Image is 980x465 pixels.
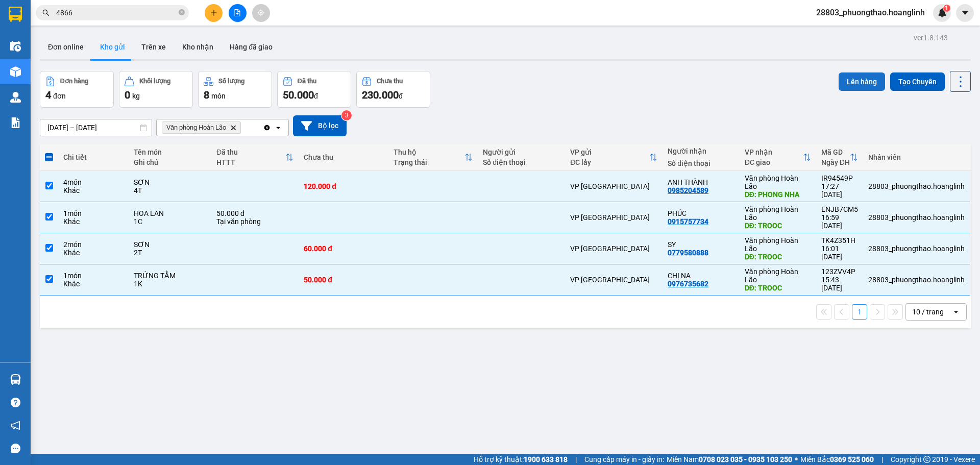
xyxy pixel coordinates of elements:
[745,222,811,230] div: DĐ: TROOC
[668,280,708,288] div: 0976735682
[162,121,241,134] span: Văn phòng Hoàn Lão, close by backspace
[362,89,399,101] span: 230.000
[205,4,223,22] button: plus
[293,115,347,136] button: Bộ lọc
[204,89,209,101] span: 8
[134,209,206,217] div: HOA LAN
[699,455,792,463] strong: 0708 023 035 - 0935 103 250
[821,182,858,199] div: 17:27 [DATE]
[166,124,226,132] span: Văn phòng Hoàn Lão
[961,8,970,17] span: caret-down
[63,178,123,186] div: 4 món
[483,148,560,156] div: Người gửi
[356,71,430,108] button: Chưa thu230.000đ
[570,148,649,156] div: VP gửi
[821,236,858,244] div: TK4Z351H
[40,71,114,108] button: Đơn hàng4đơn
[668,217,708,226] div: 0915757734
[216,217,293,226] div: Tại văn phòng
[852,304,867,320] button: 1
[668,240,734,249] div: SY
[745,205,811,222] div: Văn phòng Hoàn Lão
[668,209,734,217] div: PHÚC
[816,144,863,171] th: Toggle SortBy
[830,455,874,463] strong: 0369 525 060
[868,213,965,222] div: 28803_phuongthao.hoanglinh
[63,186,123,194] div: Khác
[745,253,811,261] div: DĐ: TROOC
[668,147,734,155] div: Người nhận
[230,125,236,131] svg: Delete
[304,153,383,161] div: Chưa thu
[11,398,20,407] span: question-circle
[745,236,811,253] div: Văn phòng Hoàn Lão
[745,148,803,156] div: VP nhận
[945,5,948,12] span: 1
[63,272,123,280] div: 1 món
[821,244,858,261] div: 16:01 [DATE]
[952,308,960,316] svg: open
[252,4,270,22] button: aim
[134,148,206,156] div: Tên món
[483,158,560,166] div: Số điện thoại
[314,92,318,100] span: đ
[304,276,383,284] div: 50.000 đ
[92,35,133,59] button: Kho gửi
[63,240,123,249] div: 2 món
[134,186,206,194] div: 4T
[821,174,858,182] div: IR94549P
[868,244,965,253] div: 28803_phuongthao.hoanglinh
[377,78,403,85] div: Chưa thu
[565,144,663,171] th: Toggle SortBy
[134,178,206,186] div: SƠN
[132,92,140,100] span: kg
[745,174,811,190] div: Văn phòng Hoàn Lão
[800,454,874,465] span: Miền Bắc
[745,267,811,284] div: Văn phòng Hoàn Lão
[125,89,130,101] span: 0
[134,272,206,280] div: TRỨNG TẰM
[570,244,657,253] div: VP [GEOGRAPHIC_DATA]
[139,78,170,85] div: Khối lượng
[956,4,974,22] button: caret-down
[304,244,383,253] div: 60.000 đ
[53,92,66,100] span: đơn
[243,123,244,133] input: Selected Văn phòng Hoàn Lão.
[745,158,803,166] div: ĐC giao
[821,205,858,213] div: ENJB7CM5
[575,454,577,465] span: |
[216,158,285,166] div: HTTT
[341,110,352,120] sup: 3
[63,153,123,161] div: Chi tiết
[399,92,403,100] span: đ
[740,144,816,171] th: Toggle SortBy
[298,78,316,85] div: Đã thu
[42,9,50,16] span: search
[914,32,948,43] div: ver 1.8.143
[821,213,858,230] div: 16:59 [DATE]
[938,8,947,17] img: icon-new-feature
[795,457,798,461] span: ⚪️
[133,35,174,59] button: Trên xe
[584,454,664,465] span: Cung cấp máy in - giấy in:
[277,71,351,108] button: Đã thu50.000đ
[63,280,123,288] div: Khác
[134,280,206,288] div: 1K
[60,78,88,85] div: Đơn hàng
[174,35,222,59] button: Kho nhận
[524,455,568,463] strong: 1900 633 818
[179,9,185,15] span: close-circle
[234,9,241,16] span: file-add
[821,158,850,166] div: Ngày ĐH
[668,249,708,257] div: 0779580888
[45,89,51,101] span: 4
[11,421,20,430] span: notification
[821,276,858,292] div: 15:43 [DATE]
[745,284,811,292] div: DĐ: TROOC
[10,66,21,77] img: warehouse-icon
[211,92,226,100] span: món
[63,217,123,226] div: Khác
[134,217,206,226] div: 1C
[388,144,478,171] th: Toggle SortBy
[668,159,734,167] div: Số điện thoại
